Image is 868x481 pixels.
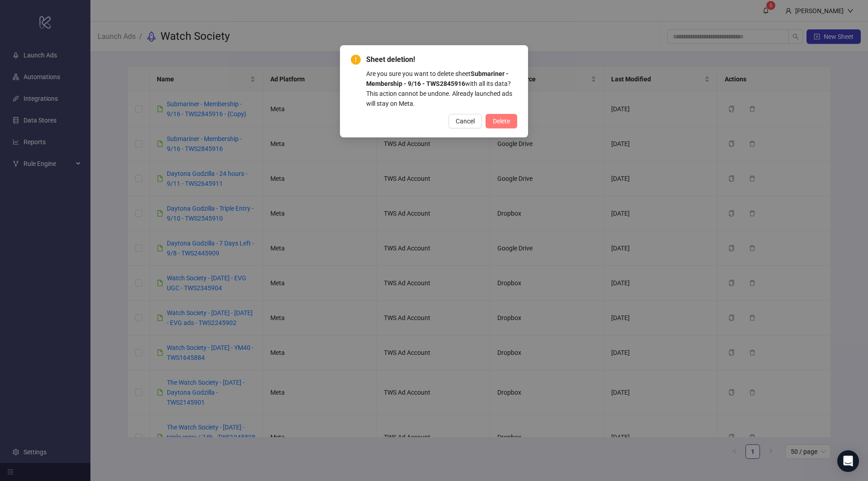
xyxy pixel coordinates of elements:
[456,118,475,125] span: Cancel
[837,450,859,472] div: Open Intercom Messenger
[351,55,361,65] span: exclamation-circle
[366,69,517,108] div: Are you sure you want to delete sheet with all its data? This action cannot be undone. Already la...
[493,118,510,125] span: Delete
[366,54,517,65] span: Sheet deletion!
[486,114,517,128] button: Delete
[448,114,482,128] button: Cancel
